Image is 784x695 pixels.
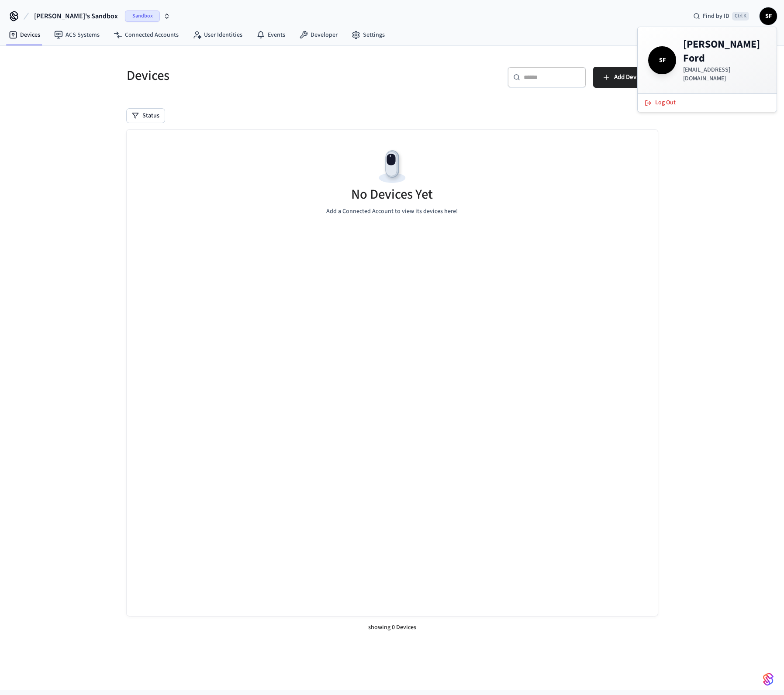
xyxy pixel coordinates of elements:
[351,186,433,203] h5: No Devices Yet
[14,14,21,21] img: logo_orange.svg
[614,72,647,83] span: Add Devices
[732,12,749,21] span: Ctrl K
[683,38,766,65] h4: [PERSON_NAME] Ford
[703,12,729,21] span: Find by ID
[345,27,392,43] a: Settings
[107,27,186,43] a: Connected Accounts
[650,48,674,72] span: SF
[373,147,412,186] img: Devices Empty State
[127,67,387,85] h5: Devices
[33,52,78,57] div: Domain Overview
[760,8,776,24] span: SF
[683,65,766,83] p: [EMAIL_ADDRESS][DOMAIN_NAME]
[326,207,458,216] p: Add a Connected Account to view its devices here!
[87,51,94,58] img: tab_keywords_by_traffic_grey.svg
[23,23,96,30] div: Domain: [DOMAIN_NAME]
[127,109,165,123] button: Status
[2,27,47,43] a: Devices
[47,27,107,43] a: ACS Systems
[292,27,345,43] a: Developer
[24,51,31,58] img: tab_domain_overview_orange.svg
[186,27,249,43] a: User Identities
[763,672,774,686] img: SeamLogoGradient.69752ec5.svg
[127,616,658,639] div: showing 0 Devices
[125,10,160,22] span: Sandbox
[249,27,292,43] a: Events
[686,8,756,24] div: Find by IDCtrl K
[760,7,777,25] button: SF
[14,23,21,30] img: website_grey.svg
[34,11,118,21] span: [PERSON_NAME]'s Sandbox
[97,52,147,57] div: Keywords by Traffic
[639,96,775,110] button: Log Out
[593,67,658,88] button: Add Devices
[24,14,43,21] div: v 4.0.25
